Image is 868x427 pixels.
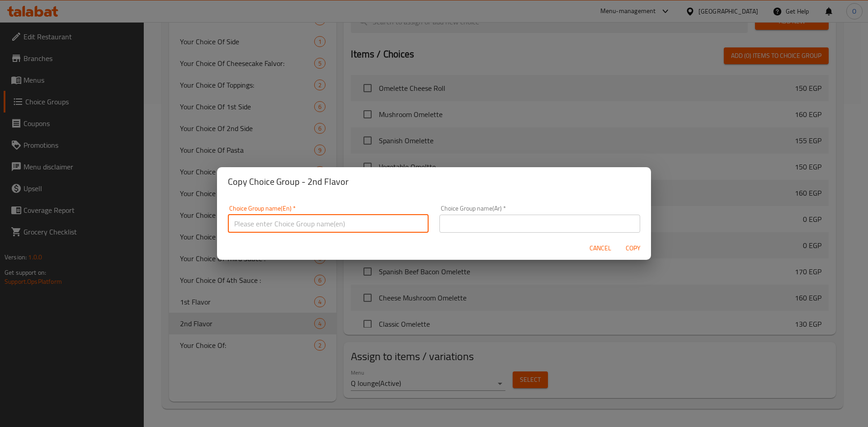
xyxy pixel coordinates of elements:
[618,240,647,257] button: Copy
[586,240,615,257] button: Cancel
[228,215,429,233] input: Please enter Choice Group name(en)
[622,243,644,254] span: Copy
[590,243,611,254] span: Cancel
[439,215,640,233] input: Please enter Choice Group name(ar)
[228,174,640,189] h2: Copy Choice Group - 2nd Flavor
